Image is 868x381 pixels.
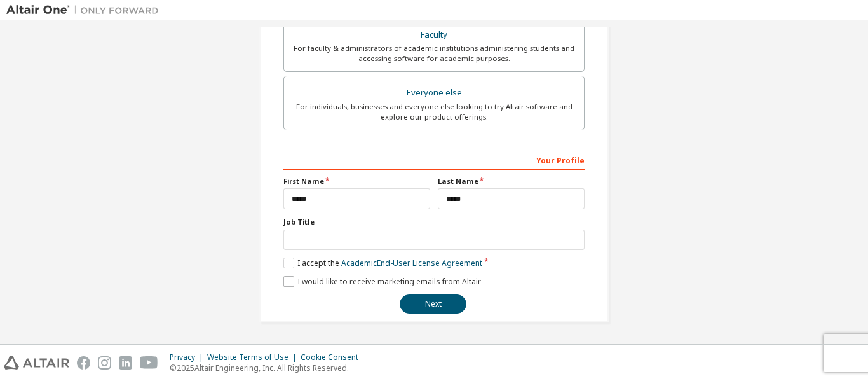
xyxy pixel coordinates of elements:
[292,102,576,122] div: For individuals, businesses and everyone else looking to try Altair software and explore our prod...
[283,258,482,268] label: I accept the
[292,84,576,102] div: Everyone else
[301,352,366,363] div: Cookie Consent
[292,26,576,44] div: Faculty
[283,276,481,287] label: I would like to receive marketing emails from Altair
[140,356,158,370] img: youtube.svg
[292,43,576,64] div: For faculty & administrators of academic institutions administering students and accessing softwa...
[438,176,585,186] label: Last Name
[283,149,585,170] div: Your Profile
[400,294,466,314] button: Next
[77,356,90,370] img: facebook.svg
[98,356,111,370] img: instagram.svg
[170,363,366,373] p: © 2025 Altair Engineering, Inc. All Rights Reserved.
[4,356,69,370] img: altair_logo.svg
[170,352,207,363] div: Privacy
[6,4,165,17] img: Altair One
[283,217,585,227] label: Job Title
[341,258,482,268] a: Academic End-User License Agreement
[119,356,132,370] img: linkedin.svg
[283,176,430,186] label: First Name
[207,352,301,363] div: Website Terms of Use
